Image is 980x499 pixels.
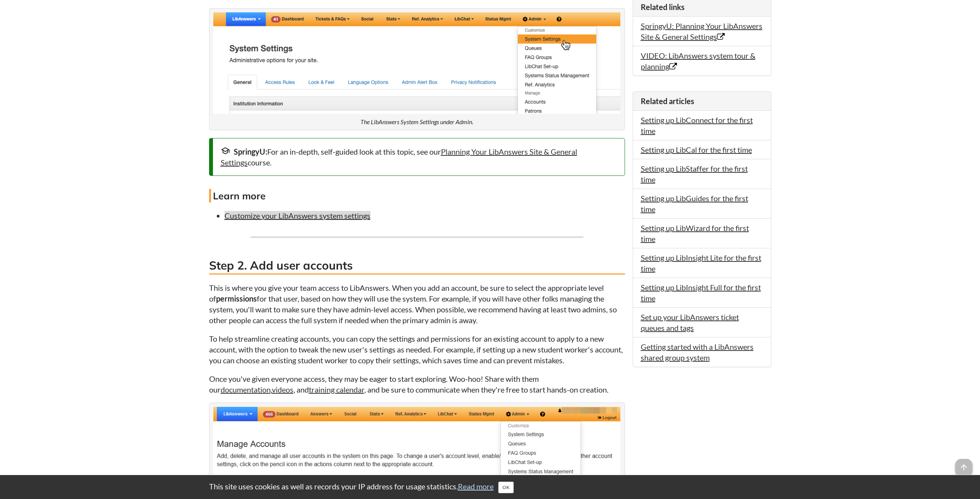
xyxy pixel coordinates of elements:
a: Setting up LibConnect for the first time [641,115,753,135]
a: Set up your LibAnswers ticket queues and tags [641,312,739,332]
a: Setting up LibGuides for the first time [641,194,748,214]
p: This is where you give your team access to LibAnswers. When you add an account, be sure to select... [209,282,625,325]
a: Getting started with a LibAnswers shared group system [641,342,754,362]
span: arrow_upward [955,459,972,476]
div: For an in-depth, self-guided look at this topic, see our course. [221,146,617,168]
figcaption: The LibAnswers System Settings under Admin. [360,118,473,126]
div: This site uses cookies as well as records your IP address for usage statistics. [201,481,779,493]
span: Related articles [641,96,694,106]
img: The System Settings page [213,12,621,114]
a: videos [272,385,293,394]
a: Setting up LibInsight Full for the first time [641,283,761,303]
a: training calendar [309,385,364,394]
a: documentation [221,385,271,394]
a: SpringyU: Planning Your LibAnswers Site & General Settings [641,21,762,41]
a: arrow_upward [955,460,972,469]
p: To help streamline creating accounts, you can copy the settings and permissions for an existing a... [209,333,625,366]
button: Close [498,482,514,493]
a: Customize your LibAnswers system settings [224,211,370,220]
a: Read more [458,482,494,491]
a: Setting up LibWizard for the first time [641,223,749,243]
h3: Step 2. Add user accounts [209,257,625,275]
h4: Learn more [209,189,625,202]
a: Setting up LibInsight Lite for the first time [641,253,761,273]
span: Related links [641,2,685,12]
a: Setting up LibCal for the first time [641,145,752,154]
span: school [221,146,230,155]
a: VIDEO: LibAnswers system tour & planning [641,51,756,71]
a: Setting up LibStaffer for the first time [641,164,748,184]
strong: permissions [216,294,257,303]
p: Once you've given everyone access, they may be eager to start exploring. Woo-hoo! Share with them... [209,373,625,395]
strong: SpringyU: [234,147,267,156]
